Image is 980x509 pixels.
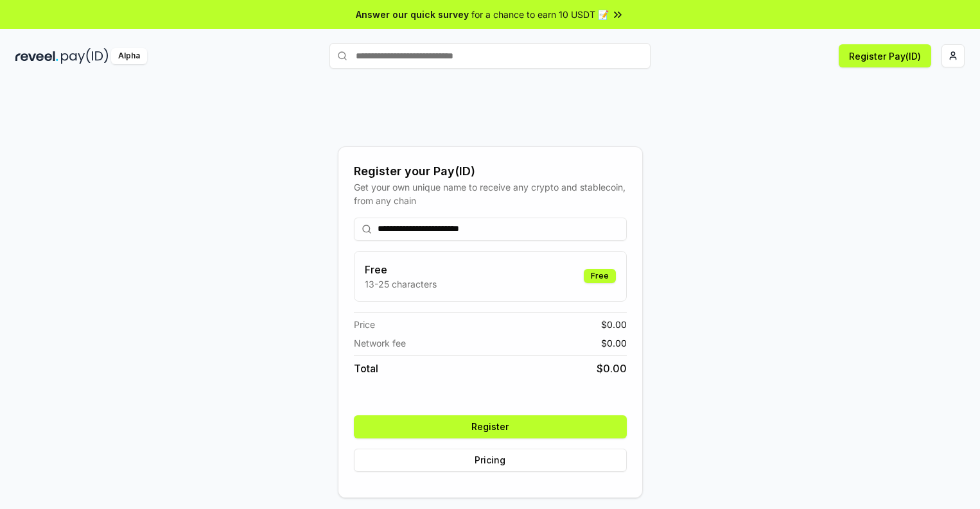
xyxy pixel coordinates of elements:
[111,48,147,64] div: Alpha
[601,318,627,331] span: $ 0.00
[354,449,627,472] button: Pricing
[354,318,375,331] span: Price
[354,336,406,350] span: Network fee
[354,415,627,438] button: Register
[471,8,609,21] span: for a chance to earn 10 USDT 📝
[15,48,58,64] img: reveel_dark
[354,180,627,207] div: Get your own unique name to receive any crypto and stablecoin, from any chain
[356,8,469,21] span: Answer our quick survey
[354,162,627,180] div: Register your Pay(ID)
[365,277,437,291] p: 13-25 characters
[584,269,616,283] div: Free
[61,48,109,64] img: pay_id
[365,262,437,277] h3: Free
[601,336,627,350] span: $ 0.00
[839,44,931,67] button: Register Pay(ID)
[597,361,627,376] span: $ 0.00
[354,361,378,376] span: Total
